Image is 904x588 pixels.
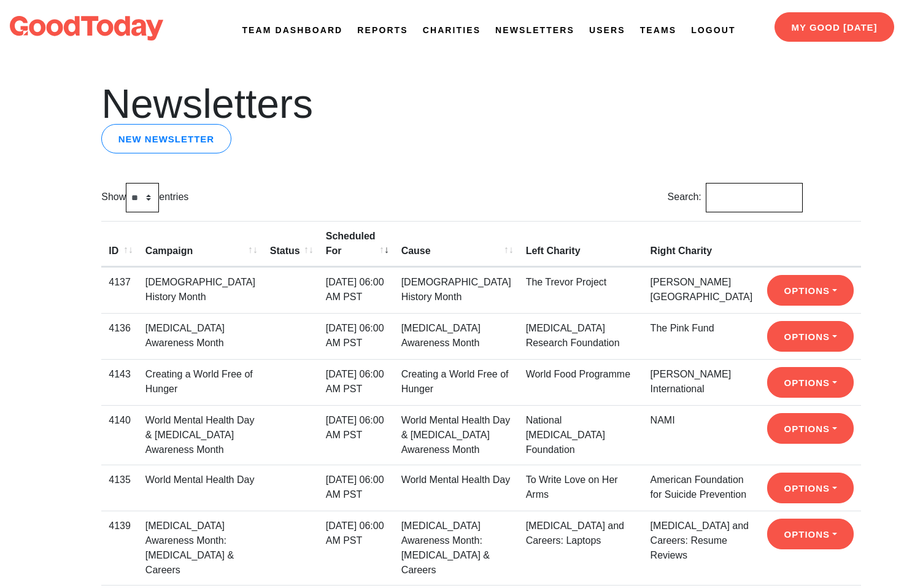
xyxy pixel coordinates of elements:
button: Options [767,321,854,352]
a: The Trevor Project [526,277,607,287]
button: Options [767,473,854,503]
button: Options [767,413,854,444]
td: [DEMOGRAPHIC_DATA] History Month [394,267,519,313]
h1: Newsletters [101,83,803,124]
a: Reports [357,24,408,37]
a: Users [589,24,625,37]
a: Charities [423,24,481,37]
a: The Pink Fund [651,323,714,333]
td: 4140 [101,405,138,465]
td: [DATE] 06:00 AM PST [319,405,394,465]
input: Search: [706,183,803,212]
td: 4139 [101,511,138,585]
button: Options [767,367,854,398]
td: 4135 [101,465,138,511]
th: ID: activate to sort column ascending [101,221,138,267]
th: Right Charity [643,221,760,267]
img: logo-dark-da6b47b19159aada33782b937e4e11ca563a98e0ec6b0b8896e274de7198bfd4.svg [10,16,163,41]
a: Logout [691,24,735,37]
a: Team Dashboard [242,24,342,37]
td: Creating a World Free of Hunger [394,359,519,405]
a: American Foundation for Suicide Prevention [651,474,747,500]
td: [MEDICAL_DATA] Awareness Month: [MEDICAL_DATA] & Careers [138,511,263,585]
td: [DATE] 06:00 AM PST [319,313,394,359]
th: Campaign: activate to sort column ascending [138,221,263,267]
a: [MEDICAL_DATA] Research Foundation [526,323,620,348]
a: [MEDICAL_DATA] and Careers: Resume Reviews [651,520,749,560]
td: World Mental Health Day & [MEDICAL_DATA] Awareness Month [394,405,519,465]
td: 4143 [101,359,138,405]
td: World Mental Health Day & [MEDICAL_DATA] Awareness Month [138,405,263,465]
td: [MEDICAL_DATA] Awareness Month [394,313,519,359]
a: New newsletter [101,124,231,153]
button: Options [767,275,854,306]
td: [DATE] 06:00 AM PST [319,359,394,405]
td: [MEDICAL_DATA] Awareness Month: [MEDICAL_DATA] & Careers [394,511,519,585]
a: World Food Programme [526,369,630,379]
label: Show entries [101,183,188,212]
td: [MEDICAL_DATA] Awareness Month [138,313,263,359]
a: My Good [DATE] [775,12,894,42]
td: 4136 [101,313,138,359]
th: Scheduled For: activate to sort column ascending [319,221,394,267]
button: Options [767,519,854,549]
td: World Mental Health Day [138,465,263,511]
a: [PERSON_NAME] International [651,369,732,394]
a: [PERSON_NAME][GEOGRAPHIC_DATA] [651,277,753,302]
th: Cause: activate to sort column ascending [394,221,519,267]
td: [DATE] 06:00 AM PST [319,465,394,511]
a: National [MEDICAL_DATA] Foundation [526,415,605,455]
td: [DEMOGRAPHIC_DATA] History Month [138,267,263,313]
td: 4137 [101,267,138,313]
th: Status: activate to sort column ascending [263,221,319,267]
label: Search: [668,183,803,212]
td: Creating a World Free of Hunger [138,359,263,405]
a: Newsletters [495,24,574,37]
th: Left Charity [519,221,643,267]
td: World Mental Health Day [394,465,519,511]
td: [DATE] 06:00 AM PST [319,511,394,585]
a: To Write Love on Her Arms [526,474,618,500]
a: [MEDICAL_DATA] and Careers: Laptops [526,520,624,546]
select: Showentries [126,183,159,212]
a: Teams [640,24,677,37]
td: [DATE] 06:00 AM PST [319,267,394,313]
a: NAMI [651,415,675,425]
